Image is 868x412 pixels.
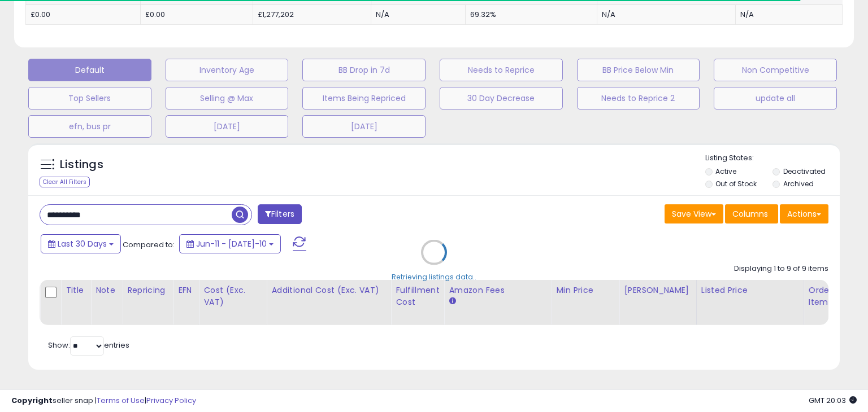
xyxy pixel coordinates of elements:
button: Inventory Age [166,59,289,81]
span: 2025-08-12 20:03 GMT [809,395,857,406]
button: Items Being Repriced [302,87,426,109]
td: £1,277,202 [253,5,371,25]
td: N/A [597,5,736,25]
td: £0.00 [26,5,141,25]
button: update all [714,87,837,109]
button: Needs to Reprice 2 [577,87,700,109]
div: Retrieving listings data.. [392,272,476,282]
button: 30 Day Decrease [440,87,563,109]
button: Needs to Reprice [440,59,563,81]
a: Privacy Policy [146,395,196,406]
td: N/A [371,5,466,25]
button: Selling @ Max [166,87,289,109]
div: seller snap | | [11,396,196,406]
button: [DATE] [302,115,426,138]
button: Top Sellers [28,87,151,109]
td: N/A [736,5,843,25]
a: Terms of Use [97,395,145,406]
strong: Copyright [11,395,53,406]
td: £0.00 [140,5,253,25]
button: efn, bus pr [28,115,151,138]
td: 69.32% [466,5,597,25]
button: [DATE] [166,115,289,138]
button: Non Competitive [714,59,837,81]
button: BB Price Below Min [577,59,700,81]
button: BB Drop in 7d [302,59,426,81]
button: Default [28,59,151,81]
